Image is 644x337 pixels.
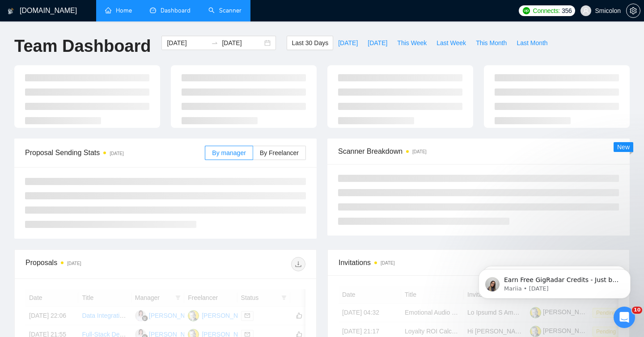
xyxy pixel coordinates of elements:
img: upwork-logo.png [523,7,530,14]
input: Start date [167,38,208,48]
iframe: Intercom notifications message [465,250,644,313]
span: New [617,143,630,151]
span: 10 [632,307,642,314]
time: [DATE] [412,149,426,154]
span: Last Week [436,38,466,48]
button: setting [626,4,640,18]
a: searchScanner [208,7,241,14]
span: By Freelancer [260,149,299,156]
h1: Team Dashboard [14,36,151,57]
span: Last Month [517,38,547,48]
span: user [583,8,589,14]
button: Last Month [512,36,552,50]
span: [DATE] [338,38,358,48]
input: End date [222,38,263,48]
iframe: Intercom live chat [614,307,635,328]
img: logo [8,4,14,18]
span: dashboard [150,7,156,13]
span: swap-right [211,39,218,46]
time: [DATE] [381,261,394,265]
div: Proposals [25,257,165,271]
span: By manager [212,149,246,156]
a: homeHome [105,7,132,14]
span: Scanner Breakdown [338,146,619,157]
span: [DATE] [368,38,387,48]
a: setting [626,7,640,14]
span: This Month [476,38,507,48]
span: This Week [397,38,427,48]
span: Last 30 Days [292,38,328,48]
time: [DATE] [67,261,81,266]
button: [DATE] [363,36,392,50]
span: to [211,39,218,46]
time: [DATE] [110,151,123,156]
span: setting [627,7,640,14]
p: Message from Mariia, sent 7w ago [39,34,154,42]
span: 356 [562,6,572,16]
button: [DATE] [333,36,363,50]
span: Earn Free GigRadar Credits - Just by Sharing Your Story! 💬 Want more credits for sending proposal... [39,26,154,246]
button: Last 30 Days [287,36,333,50]
button: Last Week [432,36,471,50]
span: Invitations [339,257,619,268]
button: This Month [471,36,512,50]
span: Dashboard [161,7,191,14]
span: Connects: [533,6,560,16]
button: This Week [392,36,432,50]
span: Proposal Sending Stats [25,147,205,158]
